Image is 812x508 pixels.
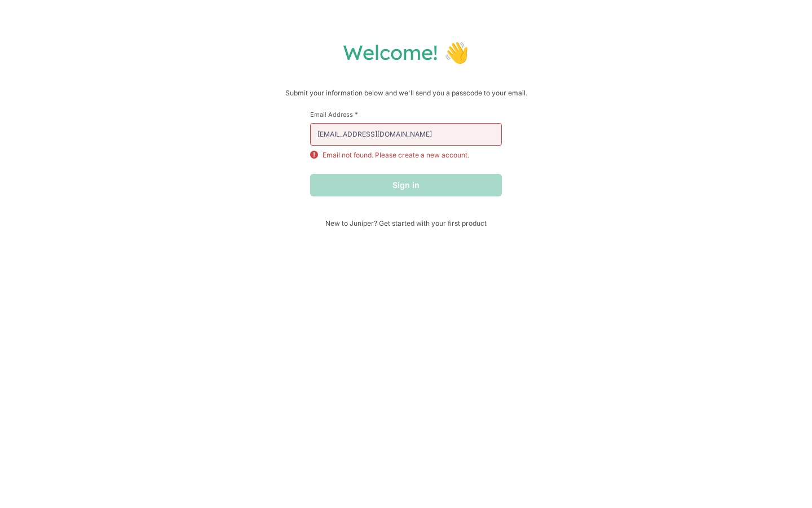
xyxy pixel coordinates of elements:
label: Email Address [310,110,502,119]
p: Submit your information below and we'll send you a passcode to your email. [11,87,801,99]
h1: Welcome! 👋 [11,40,801,65]
span: New to Juniper? Get started with your first product [310,219,502,227]
input: email@example.com [310,123,502,146]
span: This field is required. [355,110,358,119]
p: Email not found. Please create a new account. [323,150,469,160]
